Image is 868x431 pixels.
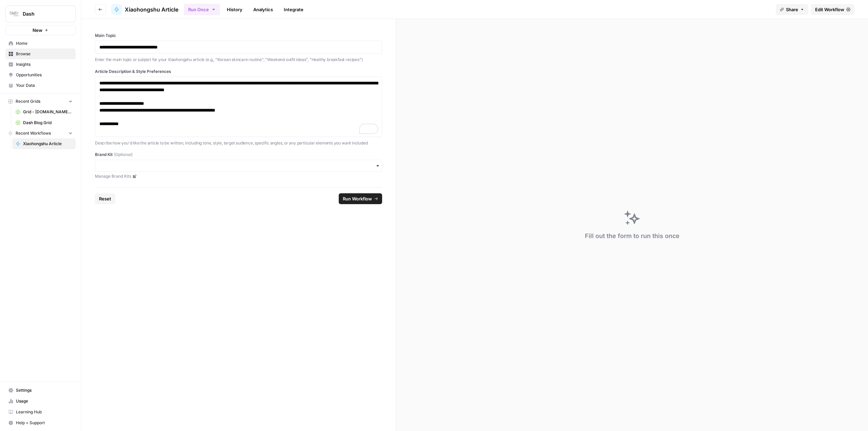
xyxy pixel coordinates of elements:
label: Brand Kit [95,152,382,158]
span: Recent Grids [16,98,40,104]
a: Usage [5,396,76,407]
span: Help + Support [16,420,73,426]
a: Insights [5,59,76,70]
p: Describe how you'd like the article to be written, including tone, style, target audience, specif... [95,140,382,146]
span: Insights [16,61,73,67]
span: Dash Blog Grid [23,120,73,126]
span: Edit Workflow [815,6,844,13]
p: Enter the main topic or subject for your Xiaohongshu article (e.g., "Korean skincare routine", "W... [95,56,382,63]
span: Settings [16,387,73,393]
span: Usage [16,398,73,404]
span: Your Data [16,82,73,89]
span: Xiaohongshu Article [23,141,73,147]
a: Browse [5,48,76,59]
span: Home [16,40,73,46]
a: Integrate [280,4,308,15]
a: Opportunities [5,70,76,80]
div: To enrich screen reader interactions, please activate Accessibility in Grammarly extension settings [99,80,378,134]
button: New [5,25,76,35]
a: Learning Hub [5,407,76,417]
span: Recent Workflows [16,130,51,136]
span: Reset [99,195,111,202]
span: Share [786,6,798,13]
label: Article Description & Style Preferences [95,68,382,75]
button: Workspace: Dash [5,5,76,22]
button: Recent Grids [5,96,76,106]
div: Fill out the form to run this once [585,231,679,241]
a: Settings [5,385,76,396]
button: Help + Support [5,417,76,428]
a: Dash Blog Grid [13,117,76,128]
span: Xiaohongshu Article [125,5,178,14]
a: Xiaohongshu Article [13,138,76,149]
img: Dash Logo [8,8,20,20]
button: Run Workflow [339,193,382,204]
a: Grid - [DOMAIN_NAME] Blog [13,106,76,117]
a: Your Data [5,80,76,91]
span: Run Workflow [343,195,372,202]
span: Browse [16,51,73,57]
span: Grid - [DOMAIN_NAME] Blog [23,109,73,115]
span: Opportunities [16,72,73,78]
a: Home [5,38,76,49]
button: Run Once [184,4,220,15]
a: Edit Workflow [811,4,854,15]
span: Learning Hub [16,409,73,415]
button: Reset [95,193,115,204]
button: Recent Workflows [5,128,76,138]
button: Share [776,4,808,15]
span: New [33,27,42,34]
a: Xiaohongshu Article [111,4,178,15]
a: History [223,4,246,15]
span: (Optional) [114,152,133,158]
span: Dash [23,11,64,17]
a: Analytics [249,4,277,15]
a: Manage Brand Kits [95,173,382,179]
label: Main Topic [95,33,382,39]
